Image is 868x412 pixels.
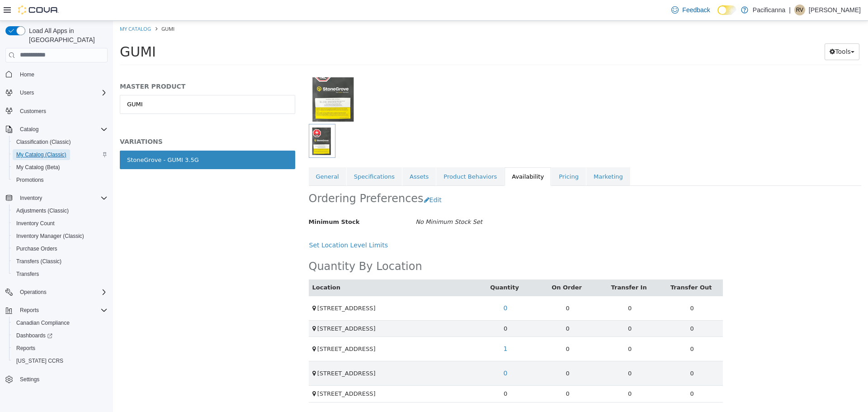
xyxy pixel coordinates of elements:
[13,330,108,341] span: Dashboards
[386,279,400,296] a: 0
[13,317,73,328] a: Canadian Compliance
[20,194,42,202] span: Inventory
[13,231,108,242] span: Inventory Manager (Classic)
[548,299,610,316] td: 0
[302,198,369,204] i: No Minimum Stock Set
[473,147,517,166] a: Marketing
[13,243,61,254] a: Purchase Orders
[16,87,108,98] span: Users
[2,104,111,118] button: Customers
[13,218,58,229] a: Inventory Count
[548,316,610,341] td: 0
[2,286,111,298] button: Operations
[13,317,108,328] span: Canadian Compliance
[16,232,84,240] span: Inventory Manager (Classic)
[486,275,548,299] td: 0
[196,216,280,233] button: Set Location Level Limits
[548,341,610,365] td: 0
[16,374,108,385] span: Settings
[13,205,108,216] span: Adjustments (Classic)
[16,305,108,316] span: Reports
[9,329,111,342] a: Dashboards
[2,192,111,204] button: Inventory
[16,245,57,252] span: Purchase Orders
[16,87,38,98] button: Users
[498,263,536,270] a: Transfer In
[16,124,108,135] span: Catalog
[16,287,50,298] button: Operations
[16,220,55,227] span: Inventory Count
[712,23,746,39] button: Tools
[796,5,803,15] span: RV
[16,105,108,117] span: Customers
[196,198,247,204] span: Minimum Stock
[13,343,39,354] a: Reports
[18,5,59,14] img: Cova
[16,151,66,158] span: My Catalog (Classic)
[9,255,111,268] button: Transfers (Classic)
[9,217,111,230] button: Inventory Count
[682,5,710,14] span: Feedback
[439,147,473,166] a: Pricing
[13,256,65,267] a: Transfers (Classic)
[9,268,111,280] button: Transfers
[13,355,108,366] span: Washington CCRS
[13,218,108,229] span: Inventory Count
[16,332,52,339] span: Dashboards
[13,162,64,173] a: My Catalog (Beta)
[486,365,548,382] td: 0
[13,137,75,147] a: Classification (Classic)
[16,176,44,184] span: Promotions
[16,69,108,80] span: Home
[2,68,111,81] button: Home
[717,5,736,15] input: Dark Mode
[13,355,67,366] a: [US_STATE] CCRS
[13,243,108,254] span: Purchase Orders
[424,316,486,341] td: 0
[16,69,38,80] a: Home
[16,287,108,298] span: Operations
[7,5,38,11] a: My Catalog
[16,164,60,171] span: My Catalog (Beta)
[20,108,46,115] span: Customers
[20,126,38,133] span: Catalog
[9,204,111,217] button: Adjustments (Classic)
[199,262,229,271] button: Location
[5,64,108,410] nav: Complex example
[668,1,713,19] a: Feedback
[311,171,334,188] button: Edit
[486,299,548,316] td: 0
[16,258,61,265] span: Transfers (Classic)
[13,231,88,242] a: Inventory Manager (Classic)
[13,162,108,173] span: My Catalog (Beta)
[361,299,424,316] td: 0
[794,5,805,15] div: Rachael Veenstra
[16,319,70,327] span: Canadian Compliance
[204,369,263,376] span: [STREET_ADDRESS]
[16,106,50,117] a: Customers
[16,357,63,365] span: [US_STATE] CCRS
[386,344,400,361] a: 0
[204,304,263,311] span: [STREET_ADDRESS]
[486,341,548,365] td: 0
[196,239,309,253] h2: Quantity By Location
[20,307,39,314] span: Reports
[9,174,111,186] button: Promotions
[289,147,323,166] a: Assets
[13,175,47,185] a: Promotions
[16,305,42,316] button: Reports
[2,373,111,386] button: Settings
[204,284,263,291] span: [STREET_ADDRESS]
[424,275,486,299] td: 0
[13,269,42,279] a: Transfers
[7,23,43,39] span: GUMI
[9,136,111,148] button: Classification (Classic)
[439,263,471,270] a: On Order
[9,342,111,355] button: Reports
[13,343,108,354] span: Reports
[48,5,61,11] span: GUMI
[548,275,610,299] td: 0
[196,147,233,166] a: General
[16,193,46,204] button: Inventory
[16,207,69,214] span: Adjustments (Classic)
